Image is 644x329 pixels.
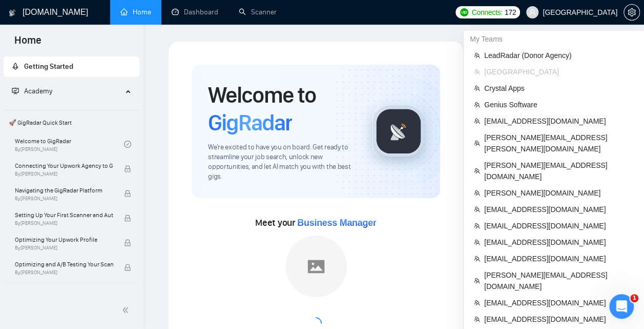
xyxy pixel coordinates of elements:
span: By [PERSON_NAME] [15,220,113,226]
span: Academy [12,87,52,95]
span: Your GigRadar subscription will be canceled Please visit your billing portal to update your billi... [493,76,602,109]
button: setting [624,4,640,21]
a: homeHome [120,8,151,16]
span: 172 [505,7,516,18]
span: Optimizing Your Upwork Profile [15,235,113,245]
img: gigradar-logo.png [373,106,424,157]
img: logo [9,5,16,21]
span: Business Manager [297,218,376,228]
span: Subscription [493,54,544,71]
span: 1 [630,294,638,302]
h1: Welcome to [208,81,356,137]
span: Getting Started [24,62,73,71]
span: lock [124,239,131,246]
a: Join GigRadar Slack Community [569,147,598,159]
span: user [529,9,536,16]
a: setting [624,8,640,16]
a: export [600,147,607,157]
span: Meet your [255,217,376,228]
span: rocket [12,63,19,70]
iframe: Intercom live chat [609,294,634,319]
span: lock [124,264,131,271]
span: 🚀 GigRadar Quick Start [5,112,138,133]
img: upwork-logo.png [460,8,468,16]
span: By [PERSON_NAME] [15,196,113,202]
span: export [600,148,607,156]
span: Optimizing and A/B Testing Your Scanner for Better Results [15,259,113,269]
span: Academy [24,87,52,95]
a: Welcome to GigRadarBy[PERSON_NAME] [15,133,124,156]
span: lock [124,165,131,172]
span: By [PERSON_NAME] [15,245,113,251]
span: on [493,84,518,92]
a: searchScanner [239,8,277,16]
span: Connects: [471,7,502,18]
span: double-left [122,305,132,315]
span: 👑 Agency Success with GigRadar [5,285,138,306]
span: check-circle [124,141,131,148]
span: lock [124,190,131,197]
span: By [PERSON_NAME] [15,269,113,276]
a: dashboardDashboard [172,8,218,16]
span: lock [124,215,131,222]
span: By [PERSON_NAME] [15,171,113,177]
span: Home [6,33,50,54]
span: Navigating the GigRadar Platform [15,185,113,196]
span: Connecting Your Upwork Agency to GigRadar [15,161,113,171]
span: fund-projection-screen [12,87,19,94]
span: Setting Up Your First Scanner and Auto-Bidder [15,210,113,220]
span: GigRadar [208,109,292,137]
img: placeholder.png [285,236,347,297]
span: setting [624,8,639,16]
span: [DATE] . [500,84,518,92]
span: Latest Posts from the GigRadar Community [493,146,529,159]
li: Getting Started [4,56,139,77]
div: Cancellation [553,56,607,69]
span: We're excited to have you on board. Get ready to streamline your job search, unlock new opportuni... [208,143,356,182]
